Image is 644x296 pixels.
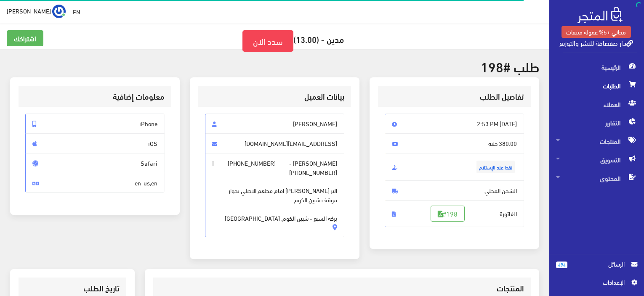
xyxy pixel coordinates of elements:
span: Safari [25,153,165,173]
span: اﻹعدادات [563,277,624,287]
h3: معلومات إضافية [25,92,165,100]
a: EN [69,4,83,19]
span: نقدا عند الإستلام [476,161,515,173]
span: [EMAIL_ADDRESS][DOMAIN_NAME] [205,133,344,153]
h3: تاريخ الطلب [25,284,120,292]
span: الطلبات [556,77,637,95]
span: التسويق [556,151,637,169]
span: [PHONE_NUMBER] [289,168,337,177]
a: اشتراكك [7,30,43,46]
h3: تفاصيل الطلب [385,92,524,100]
span: 494 [556,262,567,268]
span: en-us,en [25,173,165,193]
a: دار صفصافة للنشر والتوزيع [559,37,633,49]
a: #198 [431,206,465,222]
u: EN [73,6,80,17]
span: iPhone [25,114,165,134]
a: 494 الرسائل [556,259,637,277]
a: سدد الان [242,30,293,52]
img: ... [52,5,66,18]
span: الفاتورة [385,200,524,227]
span: 380.00 جنيه [385,133,524,153]
span: [PERSON_NAME] [7,5,51,16]
a: المحتوى [549,169,644,188]
span: المحتوى [556,169,637,188]
img: . [577,7,623,23]
span: الشحن المحلي [385,180,524,201]
h5: مدين - (13.00) [7,30,543,52]
span: [DATE] 2:53 PM [385,114,524,134]
h2: طلب #198 [10,59,539,74]
a: ... [PERSON_NAME] [7,4,66,18]
span: [PERSON_NAME] - | [205,153,344,237]
a: مجاني +5% عمولة مبيعات [562,26,631,38]
a: العملاء [549,95,644,114]
span: [PHONE_NUMBER] [228,159,276,168]
h3: المنتجات [160,284,524,292]
span: الرسائل [574,259,625,269]
span: [PERSON_NAME] [205,114,344,134]
span: iOS [25,133,165,153]
span: البر [PERSON_NAME] امام مطعم الاصلي بجوار موقف شبين الكوم بركه السبع - شبين الكوم, [GEOGRAPHIC_DATA] [212,177,337,222]
a: الرئيسية [549,58,644,77]
a: الطلبات [549,77,644,95]
span: العملاء [556,95,637,114]
span: التقارير [556,114,637,132]
span: الرئيسية [556,58,637,77]
h3: بيانات العميل [205,92,344,100]
a: المنتجات [549,132,644,151]
span: المنتجات [556,132,637,151]
a: التقارير [549,114,644,132]
a: اﻹعدادات [556,277,637,291]
iframe: Drift Widget Chat Controller [10,238,42,270]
